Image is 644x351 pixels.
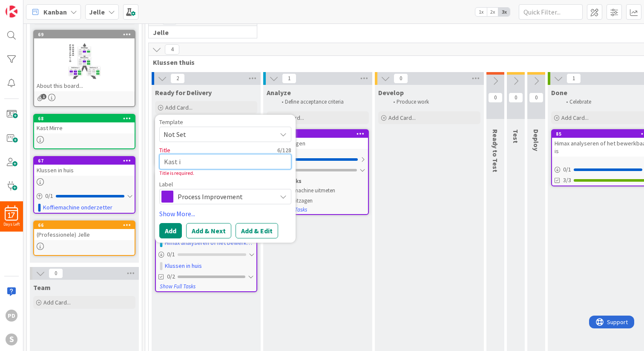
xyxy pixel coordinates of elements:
span: Add Card... [388,114,416,122]
input: Quick Filter... [519,4,583,20]
div: 66(Professionele) Jelle [34,221,135,240]
div: 0/1 [156,249,256,260]
span: Done [551,88,567,97]
span: Process Improvement [178,191,272,203]
span: Support [18,1,39,12]
span: 1 [41,94,46,99]
a: Show More... [159,209,291,219]
span: 0 [529,93,543,103]
a: 86Himacs zagen0/10/2Open Taskskoffie machine uitmetenplaat uitzagenShow Full Tasks [267,129,369,215]
div: (Professionele) Jelle [34,229,135,240]
div: 66 [34,221,135,229]
span: 1 [566,73,581,84]
li: Define acceptance criteria [277,99,368,105]
div: Klussen in huis [34,165,135,176]
div: 0/1 [267,154,368,165]
span: 0 [394,73,408,84]
a: 67Klussen in huis0/1Koffiemachine onderzetter [33,156,135,214]
label: Title [159,146,170,154]
span: Jelle [153,28,246,37]
span: Deploy [532,129,540,151]
span: 1x [475,8,487,16]
div: Title is required. [159,169,291,177]
span: Develop [378,88,404,97]
div: plaat uitzagen [279,197,365,204]
span: 2 [170,73,185,84]
div: Kast Mirre [34,122,135,133]
a: Koffiemachine onderzetter [43,203,112,212]
button: Add [159,223,182,238]
textarea: Kast i [159,154,291,169]
button: Add & Edit [236,223,278,238]
img: Visit kanbanzone.com [6,6,17,17]
div: S [6,334,17,345]
span: 2x [487,8,498,16]
span: Kanban [43,7,67,17]
a: 69About this board... [33,30,135,107]
span: Team [33,283,51,292]
div: koffie machine uitmeten [279,187,365,194]
div: 69 [38,32,135,38]
div: Himacs zagen [267,138,368,149]
a: Klussen in huis [165,261,202,270]
span: 1 [282,73,296,84]
li: Produce work [388,99,479,105]
span: Add Card... [277,114,304,122]
span: 4 [165,44,179,55]
div: 86 [271,131,368,137]
div: 68Kast Mirre [34,115,135,133]
b: Jelle [89,8,105,16]
span: Label [159,181,173,187]
span: Ready to Test [491,129,500,172]
div: 69About this board... [34,31,135,91]
div: pd [6,310,17,322]
span: 0 / 1 [167,250,175,259]
div: 68 [38,116,135,122]
div: 69 [34,31,135,38]
span: Add Card... [43,299,71,306]
div: 0/1 [34,191,135,201]
button: Add & Next [186,223,231,238]
span: Test [512,129,520,143]
span: 0 [49,268,63,278]
div: Open Tasks [270,177,365,186]
div: 86Himacs zagen [267,130,368,149]
span: 0 / 1 [563,165,571,174]
span: Analyze [267,88,291,97]
span: 3/3 [563,176,571,185]
span: 0/2 [167,272,175,281]
div: 6 / 128 [173,146,291,154]
div: 67Klussen in huis [34,157,135,176]
span: Add Card... [561,114,589,122]
a: 66(Professionele) Jelle [33,220,135,256]
div: 86 [267,130,368,138]
span: 0 [488,93,503,103]
div: About this board... [34,80,135,91]
span: Template [159,119,183,125]
button: Show Full Tasks [159,282,196,291]
span: Ready for Delivery [155,88,212,97]
a: Himax analyseren of het bewerkbaar is [165,238,254,247]
div: 67 [34,157,135,165]
span: 17 [8,212,15,218]
div: 67 [38,158,135,164]
div: 68 [34,115,135,122]
a: 68Kast Mirre [33,114,135,149]
span: 0 [509,93,523,103]
div: 66 [38,222,135,228]
span: Add Card... [165,104,193,111]
span: 0 / 1 [45,191,53,200]
span: 3x [498,8,510,16]
span: Not Set [164,129,270,140]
